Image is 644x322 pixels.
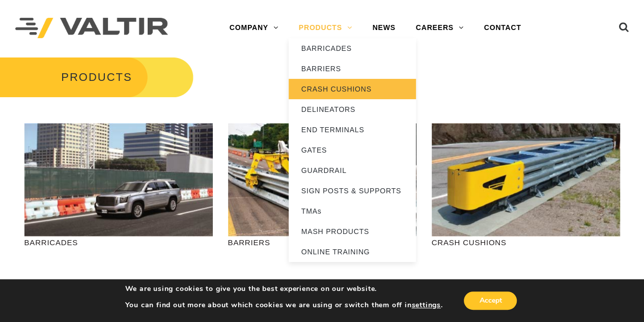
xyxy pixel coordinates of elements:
[289,242,416,262] a: ONLINE TRAINING
[474,18,531,38] a: CONTACT
[289,58,416,79] a: BARRIERS
[125,284,443,294] p: We are using cookies to give you the best experience on our website.
[219,18,289,38] a: COMPANY
[289,99,416,120] a: DELINEATORS
[289,140,416,160] a: GATES
[24,237,213,248] p: BARRICADES
[464,291,517,310] button: Accept
[289,120,416,140] a: END TERMINALS
[432,237,620,248] p: CRASH CUSHIONS
[289,221,416,242] a: MASH PRODUCTS
[228,237,416,248] p: BARRIERS
[411,301,440,310] button: settings
[289,160,416,181] a: GUARDRAIL
[406,18,474,38] a: CAREERS
[289,38,416,58] a: BARRICADES
[362,18,405,38] a: NEWS
[289,181,416,201] a: SIGN POSTS & SUPPORTS
[289,201,416,221] a: TMAs
[289,79,416,99] a: CRASH CUSHIONS
[125,301,443,310] p: You can find out more about which cookies we are using or switch them off in .
[289,18,362,38] a: PRODUCTS
[15,18,168,39] img: Valtir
